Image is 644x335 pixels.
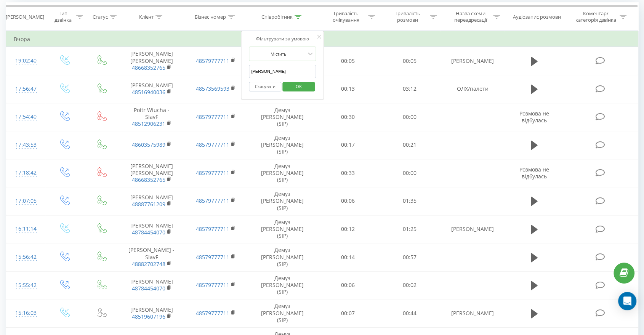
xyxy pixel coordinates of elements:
div: 19:02:40 [14,53,38,68]
td: Вчора [6,32,638,47]
td: 00:06 [317,271,379,299]
div: Open Intercom Messenger [618,292,636,310]
td: 00:44 [379,299,441,327]
td: Демуз [PERSON_NAME] (SIP) [248,187,317,215]
div: 17:43:53 [14,138,38,152]
td: [PERSON_NAME] [120,271,184,299]
td: [PERSON_NAME] [120,75,184,103]
a: 48579777711 [196,197,229,204]
div: 16:11:14 [14,221,38,236]
td: [PERSON_NAME] [PERSON_NAME] [120,47,184,75]
a: 48603575989 [132,141,165,148]
div: Коментар/категорія дзвінка [573,10,618,23]
a: 48579777711 [196,169,229,176]
div: 15:55:42 [14,278,38,293]
td: [PERSON_NAME] [441,215,505,243]
td: [PERSON_NAME] - SlavF [120,243,184,271]
a: 48882702748 [132,260,165,268]
td: Демуз [PERSON_NAME] (SIP) [248,131,317,159]
td: 00:33 [317,159,379,187]
td: [PERSON_NAME] [120,215,184,243]
td: Демуз [PERSON_NAME] (SIP) [248,215,317,243]
div: [PERSON_NAME] [6,14,44,20]
td: Демуз [PERSON_NAME] (SIP) [248,243,317,271]
td: Демуз [PERSON_NAME] (SIP) [248,159,317,187]
td: 00:00 [379,159,441,187]
a: 48579777711 [196,309,229,317]
div: 15:56:42 [14,250,38,264]
div: Тип дзвінка [52,10,74,23]
div: Співробітник [261,14,293,20]
td: 00:14 [317,243,379,271]
div: 15:16:03 [14,306,38,321]
td: [PERSON_NAME] [120,299,184,327]
a: 48519607196 [132,313,165,320]
td: 00:13 [317,75,379,103]
button: OK [282,82,315,91]
div: 17:07:05 [14,194,38,208]
td: [PERSON_NAME] [PERSON_NAME] [120,159,184,187]
td: 00:00 [379,103,441,131]
a: 48887761209 [132,200,165,208]
a: 48579777711 [196,113,229,120]
td: [PERSON_NAME] [120,187,184,215]
td: 00:07 [317,299,379,327]
div: Аудіозапис розмови [513,14,561,20]
a: 48668352765 [132,176,165,183]
a: 48784454070 [132,285,165,292]
div: Бізнес номер [195,14,226,20]
a: 48573569593 [196,85,229,92]
td: 00:05 [317,47,379,75]
td: ОЛХ/палети [441,75,505,103]
td: 00:12 [317,215,379,243]
span: Розмова не відбулась [519,110,549,124]
a: 48579777711 [196,281,229,289]
div: 17:56:47 [14,82,38,96]
td: 00:17 [317,131,379,159]
td: 00:57 [379,243,441,271]
button: Скасувати [249,82,281,91]
td: 01:25 [379,215,441,243]
div: 17:18:42 [14,165,38,180]
a: 48668352765 [132,64,165,71]
div: Назва схеми переадресації [450,10,491,23]
a: 48579777711 [196,225,229,232]
div: Тривалість розмови [387,10,428,23]
td: 00:02 [379,271,441,299]
td: Демуз [PERSON_NAME] (SIP) [248,299,317,327]
span: Розмова не відбулась [519,166,549,180]
a: 48784454070 [132,229,165,236]
a: 48579777711 [196,141,229,148]
div: Тривалість очікування [325,10,366,23]
div: Фільтрувати за умовою [249,35,316,43]
td: [PERSON_NAME] [441,299,505,327]
td: Poitr Wiucha - SlavF [120,103,184,131]
td: 00:05 [379,47,441,75]
a: 48512906231 [132,120,165,127]
div: Клієнт [139,14,154,20]
td: 03:12 [379,75,441,103]
td: 00:21 [379,131,441,159]
td: 00:06 [317,187,379,215]
a: 48516940036 [132,88,165,96]
td: 01:35 [379,187,441,215]
input: Введіть значення [249,65,316,78]
td: 00:30 [317,103,379,131]
a: 48579777711 [196,253,229,261]
div: 17:54:40 [14,109,38,124]
td: Демуз [PERSON_NAME] (SIP) [248,271,317,299]
div: Статус [93,14,108,20]
span: OK [288,80,309,92]
td: Демуз [PERSON_NAME] (SIP) [248,103,317,131]
td: [PERSON_NAME] [441,47,505,75]
a: 48579777711 [196,57,229,64]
